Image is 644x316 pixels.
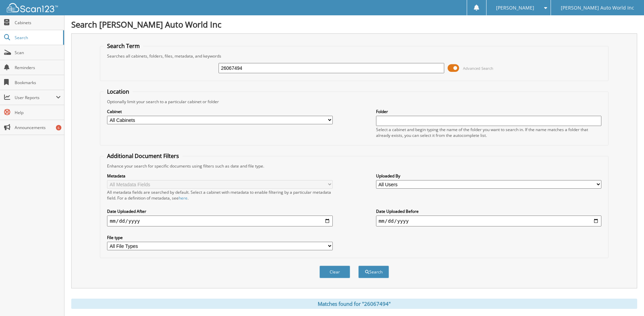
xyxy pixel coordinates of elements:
[104,163,605,169] div: Enhance your search for specific documents using filters such as date and file type.
[376,109,602,114] label: Folder
[376,173,602,179] label: Uploaded By
[104,88,133,95] legend: Location
[71,299,637,309] div: Matches found for "26067494"
[179,195,188,201] a: here
[104,53,605,59] div: Searches all cabinets, folders, files, metadata, and keywords
[107,109,333,114] label: Cabinet
[319,266,350,278] button: Clear
[107,173,333,179] label: Metadata
[15,125,61,130] span: Announcements
[15,65,61,70] span: Reminders
[15,50,61,56] span: Scan
[463,66,493,71] span: Advanced Search
[56,125,61,130] div: 6
[376,208,602,214] label: Date Uploaded Before
[104,152,182,160] legend: Additional Document Filters
[107,216,333,226] input: start
[376,127,602,138] div: Select a cabinet and begin typing the name of the folder you want to search in. If the name match...
[107,189,333,201] div: All metadata fields are searched by default. Select a cabinet with metadata to enable filtering b...
[107,208,333,214] label: Date Uploaded After
[15,35,60,41] span: Search
[104,42,143,50] legend: Search Term
[7,3,58,12] img: scan123-logo-white.svg
[15,80,61,85] span: Bookmarks
[104,99,605,105] div: Optionally limit your search to a particular cabinet or folder
[561,6,634,10] span: [PERSON_NAME] Auto World Inc
[15,20,61,26] span: Cabinets
[358,266,389,278] button: Search
[15,110,61,115] span: Help
[376,216,602,226] input: end
[71,19,637,30] h1: Search [PERSON_NAME] Auto World Inc
[15,95,56,100] span: User Reports
[107,235,333,240] label: File type
[496,6,534,10] span: [PERSON_NAME]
